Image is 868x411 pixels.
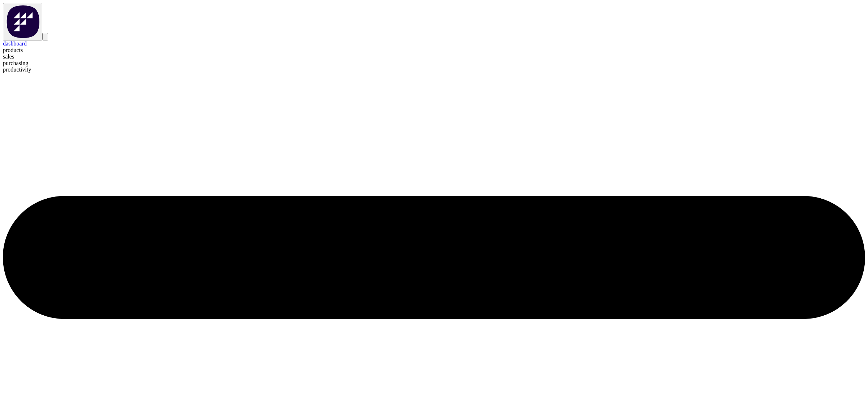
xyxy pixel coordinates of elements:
[3,66,865,73] div: productivity
[3,47,865,53] div: products
[6,4,39,38] img: Factory
[3,60,865,66] div: purchasing
[3,40,27,47] a: dashboard
[3,53,865,60] div: sales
